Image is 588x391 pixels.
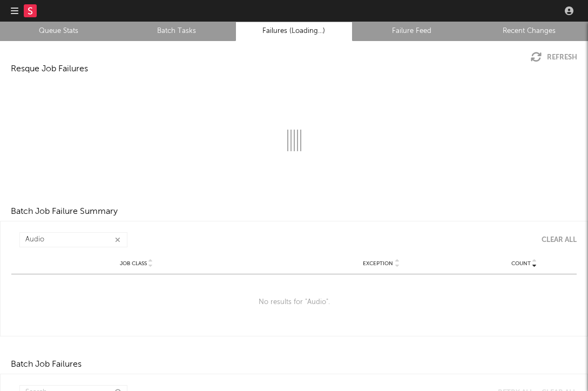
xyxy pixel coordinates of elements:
button: Clear All [533,237,577,244]
span: Count [511,260,531,267]
a: Queue Stats [6,25,112,38]
a: Failure Feed [359,25,464,38]
span: Exception [363,260,393,267]
a: Failures (Loading...) [241,25,347,38]
div: Batch Job Failures [11,358,82,371]
div: Clear All [542,237,577,244]
a: Recent Changes [476,25,582,38]
a: Batch Tasks [124,25,229,38]
div: No results for " Audio ". [11,274,577,331]
div: Batch Job Failure Summary [11,205,118,218]
input: Search... [19,232,127,247]
div: Resque Job Failures [11,63,88,76]
button: Refresh [531,52,577,63]
span: Job Class [120,260,147,267]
